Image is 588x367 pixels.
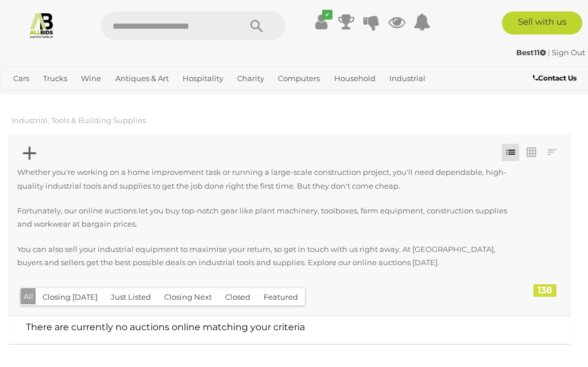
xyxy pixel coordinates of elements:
[385,69,430,88] a: Industrial
[548,48,550,57] span: |
[502,12,582,35] a: Sell with us
[312,12,330,32] a: ✔
[533,74,577,82] b: Contact Us
[9,69,34,88] a: Cars
[26,322,305,332] span: There are currently no auctions online matching your criteria
[178,69,228,88] a: Hospitality
[36,288,105,306] button: Closing [DATE]
[233,69,269,88] a: Charity
[17,243,508,270] p: You can also sell your industrial equipment to maximise your return, so get in touch with us righ...
[28,12,55,39] img: Allbids.com.au
[17,166,508,193] p: Whether you're working on a home improvement task or running a large-scale construction project, ...
[228,12,285,40] button: Search
[11,116,146,125] a: Industrial, Tools & Building Supplies
[273,69,324,88] a: Computers
[76,69,106,88] a: Wine
[330,69,380,88] a: Household
[533,284,556,297] div: 138
[533,72,579,85] a: Contact Us
[257,288,305,306] button: Featured
[21,288,36,305] button: All
[9,88,53,107] a: Jewellery
[104,288,158,306] button: Just Listed
[322,10,332,20] i: ✔
[94,88,126,107] a: Sports
[111,69,173,88] a: Antiques & Art
[38,69,72,88] a: Trucks
[157,288,219,306] button: Closing Next
[218,288,257,306] button: Closed
[516,48,548,57] a: Best11
[516,48,546,57] strong: Best11
[131,88,222,107] a: [GEOGRAPHIC_DATA]
[17,204,508,231] p: Fortunately, our online auctions let you buy top-notch gear like plant machinery, toolboxes, farm...
[552,48,585,57] a: Sign Out
[58,88,89,107] a: Office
